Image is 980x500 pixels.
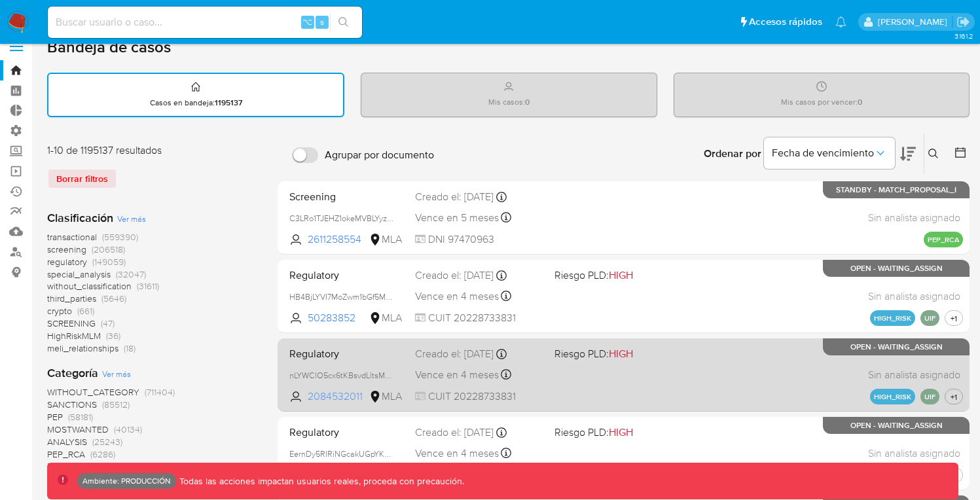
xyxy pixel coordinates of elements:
[749,15,822,29] span: Accesos rápidos
[48,14,362,31] input: Buscar usuario o caso...
[302,16,312,28] span: ⌥
[835,16,846,27] a: Notificaciones
[330,13,357,31] button: search-icon
[82,478,171,484] p: Ambiente: PRODUCCIÓN
[320,16,324,28] span: s
[878,16,952,28] p: maximiliano.farias@mercadolibre.com
[956,15,970,29] a: Salir
[954,31,973,41] span: 3.161.2
[176,475,464,488] p: Todas las acciones impactan usuarios reales, proceda con precaución.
